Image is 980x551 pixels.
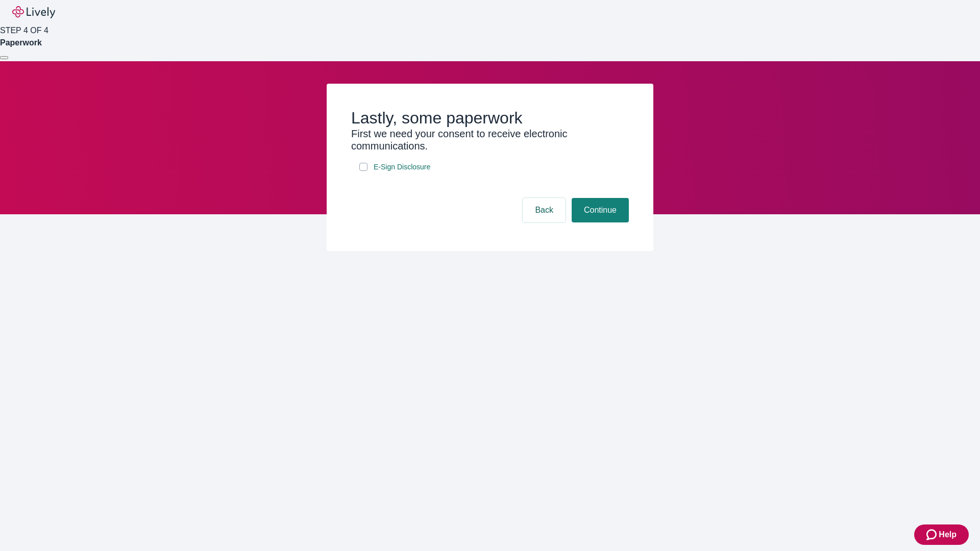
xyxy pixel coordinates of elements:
img: Lively [12,6,55,18]
span: Help [939,529,957,541]
span: E-Sign Disclosure [374,162,430,172]
button: Zendesk support iconHelp [914,524,969,545]
button: Back [523,198,566,222]
svg: Zendesk support icon [926,529,939,541]
a: e-sign disclosure document [372,161,432,173]
h3: First we need your consent to receive electronic communications. [351,128,629,152]
button: Continue [572,198,629,222]
h2: Lastly, some paperwork [351,108,629,128]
